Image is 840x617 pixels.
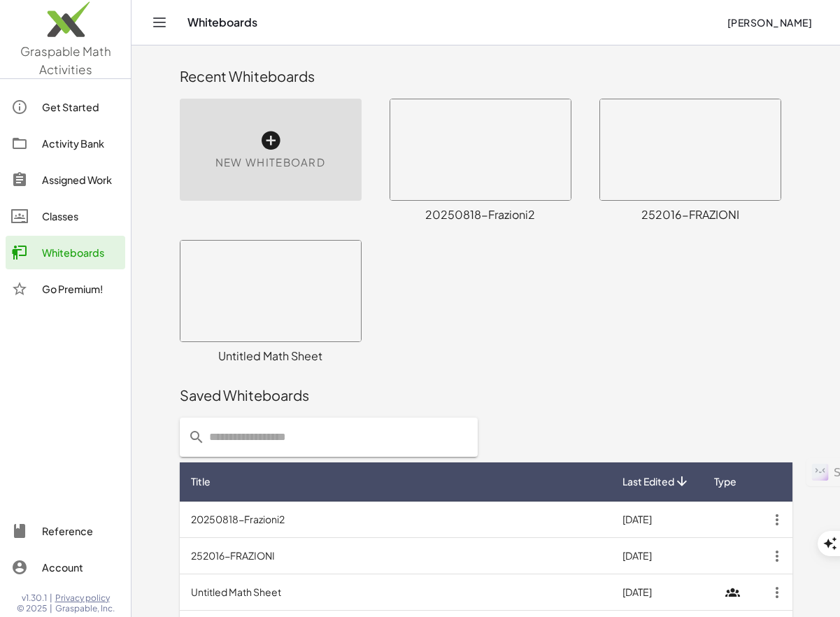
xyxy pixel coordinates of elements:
span: Title [191,474,211,489]
div: Assigned Work [42,171,120,188]
span: v1.30.1 [22,593,47,604]
div: Untitled Math Sheet [180,348,362,364]
td: [DATE] [611,574,702,611]
div: Get Started [42,99,120,115]
td: 252016-FRAZIONI [180,538,611,574]
span: New Whiteboard [215,155,325,171]
span: Type [714,474,736,489]
td: 20250818-Frazioni2 [180,502,611,538]
a: Classes [6,199,125,233]
button: [PERSON_NAME] [716,10,823,35]
span: © 2025 [17,603,47,614]
a: Get Started [6,90,125,124]
div: Reference [42,523,120,539]
a: Reference [6,514,125,548]
a: Assigned Work [6,163,125,197]
div: 20250818-Frazioni2 [390,206,571,223]
div: Recent Whiteboards [180,66,792,86]
div: Classes [42,208,120,225]
span: | [50,603,52,614]
div: Saved Whiteboards [180,385,792,405]
span: [PERSON_NAME] [727,16,812,29]
a: Activity Bank [6,127,125,160]
a: Privacy policy [55,593,115,604]
i: prepended action [188,429,205,446]
td: Untitled Math Sheet [180,574,611,611]
div: Whiteboards [42,244,120,261]
span: | [50,593,52,604]
div: Account [42,559,120,576]
a: Whiteboards [6,236,125,269]
span: Last Edited [622,474,674,489]
span: Graspable Math Activities [20,43,111,77]
div: Go Premium! [42,281,120,297]
td: [DATE] [611,538,702,574]
div: Activity Bank [42,135,120,152]
td: [DATE] [611,502,702,538]
button: Toggle navigation [148,11,171,34]
a: Account [6,551,125,584]
span: Graspable, Inc. [55,603,115,614]
div: 252016-FRAZIONI [599,206,781,223]
i: Collaborative [720,580,746,605]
